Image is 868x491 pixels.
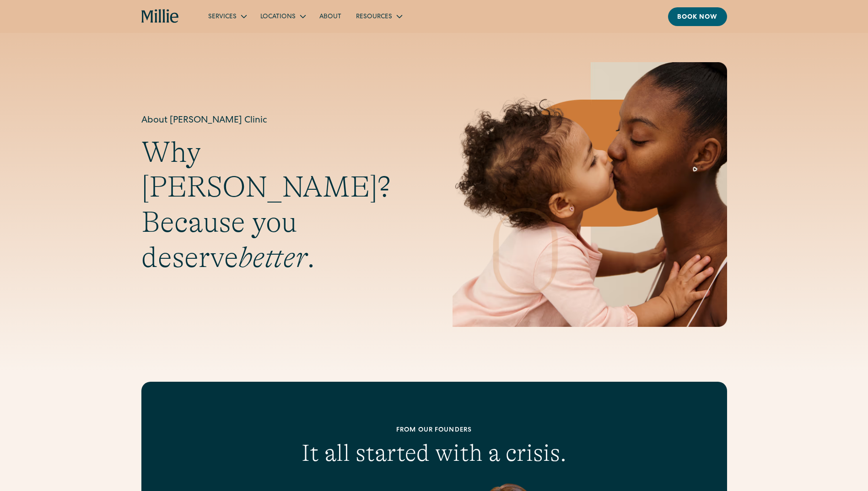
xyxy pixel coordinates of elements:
a: home [141,9,179,24]
h1: About [PERSON_NAME] Clinic [141,114,416,128]
a: About [312,9,349,24]
em: better [238,241,307,274]
div: Locations [260,12,296,22]
div: Locations [253,9,312,24]
div: Services [208,12,237,22]
div: From our founders [200,426,669,435]
a: Book now [668,7,727,26]
div: Services [201,9,253,24]
h2: It all started with a crisis. [200,439,669,467]
div: Book now [677,13,718,22]
div: Resources [356,12,392,22]
img: Mother and baby sharing a kiss, highlighting the emotional bond and nurturing care at the heart o... [453,62,727,327]
h2: Why [PERSON_NAME]? Because you deserve . [141,135,416,275]
div: Resources [349,9,409,24]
